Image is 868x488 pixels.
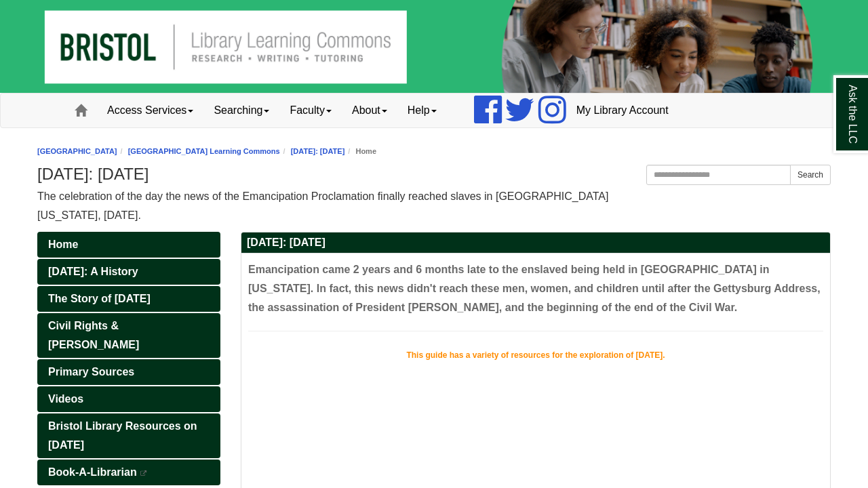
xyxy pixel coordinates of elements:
span: [DATE]: A History [48,266,138,277]
a: Bristol Library Resources on [DATE] [37,413,220,458]
li: Home [344,145,376,158]
a: About [342,94,397,127]
span: Bristol Library Resources on [DATE] [48,420,197,451]
a: Videos [37,386,220,412]
a: Book-A-Librarian [37,460,220,485]
span: Civil Rights & [PERSON_NAME] [48,320,139,350]
a: [GEOGRAPHIC_DATA] [37,147,117,155]
a: Help [397,94,447,127]
i: This link opens in a new window [140,470,148,476]
a: Civil Rights & [PERSON_NAME] [37,313,220,358]
span: Videos [48,393,83,405]
span: Primary Sources [48,366,134,378]
a: The Story of [DATE] [37,286,220,312]
span: Emancipation came 2 years and 6 months late to the enslaved being held in [GEOGRAPHIC_DATA] in [U... [248,264,821,313]
span: Home [48,239,78,250]
a: Primary Sources [37,359,220,385]
span: The Story of [DATE] [48,293,151,304]
a: Home [37,232,220,258]
a: Searching [203,94,279,127]
span: This guide has a variety of resources for the exploration of [DATE]. [406,350,665,360]
a: Access Services [97,94,203,127]
nav: breadcrumb [37,145,831,158]
span: Book-A-Librarian [48,466,137,478]
a: Faculty [279,94,342,127]
a: My Library Account [566,94,679,127]
span: The celebration of the day the news of the Emancipation Proclamation finally reached slaves in [G... [37,190,608,221]
a: [GEOGRAPHIC_DATA] Learning Commons [128,147,280,155]
h1: [DATE]: [DATE] [37,165,831,184]
a: [DATE]: [DATE] [291,147,345,155]
button: Search [790,165,831,185]
a: [DATE]: A History [37,259,220,285]
h2: [DATE]: [DATE] [241,232,830,253]
div: Guide Pages [37,232,220,485]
